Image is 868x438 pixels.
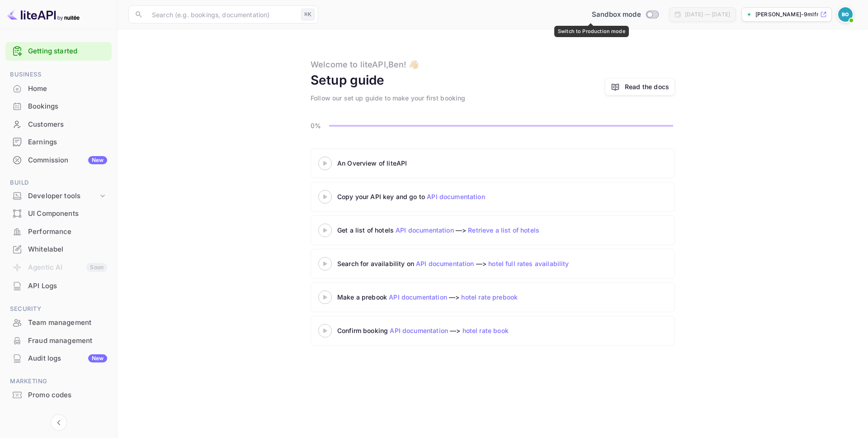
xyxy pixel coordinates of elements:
[28,353,107,364] div: Audit logs
[5,350,112,367] div: Audit logsNew
[5,116,112,133] div: Customers
[592,10,641,20] span: Sandbox mode
[5,386,112,403] a: Promo codes
[5,205,112,222] a: UI Components
[28,137,107,148] div: Earnings
[5,314,112,332] div: Team management
[5,386,112,404] div: Promo codes
[5,223,112,240] a: Performance
[88,354,107,362] div: New
[7,7,80,22] img: LiteAPI logo
[5,152,112,169] div: CommissionNew
[88,156,107,164] div: New
[488,260,569,267] a: hotel full rates availability
[5,332,112,350] div: Fraud management
[28,155,107,166] div: Commission
[28,119,107,130] div: Customers
[28,209,107,219] div: UI Components
[311,121,326,130] p: 0%
[5,133,112,150] a: Earnings
[28,390,107,400] div: Promo codes
[461,293,518,301] a: hotel rate prebook
[5,332,112,349] a: Fraud management
[311,71,385,90] div: Setup guide
[5,241,112,258] div: Whitelabel
[396,226,454,234] a: API documentation
[5,178,112,188] span: Build
[5,133,112,151] div: Earnings
[554,26,629,37] div: Switch to Production mode
[5,116,112,133] a: Customers
[838,7,853,22] img: Ben Olsen
[427,193,485,200] a: API documentation
[416,260,474,267] a: API documentation
[5,205,112,223] div: UI Components
[5,277,112,294] a: API Logs
[28,281,107,291] div: API Logs
[311,58,419,71] div: Welcome to liteAPI, Ben ! 👋🏻
[5,80,112,98] div: Home
[5,277,112,295] div: API Logs
[28,191,98,201] div: Developer tools
[389,293,447,301] a: API documentation
[5,223,112,241] div: Performance
[337,326,563,335] div: Confirm booking —>
[5,304,112,314] span: Security
[28,244,107,255] div: Whitelabel
[588,10,662,20] div: Switch to Production mode
[5,376,112,386] span: Marketing
[605,78,675,95] a: Read the docs
[146,5,297,24] input: Search (e.g. bookings, documentation)
[5,314,112,331] a: Team management
[28,318,107,328] div: Team management
[5,152,112,168] a: CommissionNew
[337,292,563,302] div: Make a prebook —>
[337,158,563,168] div: An Overview of liteAPI
[28,46,107,57] a: Getting started
[28,101,107,112] div: Bookings
[337,259,654,268] div: Search for availability on —>
[337,192,563,201] div: Copy your API key and go to
[51,414,67,431] button: Collapse navigation
[390,327,448,334] a: API documentation
[28,227,107,237] div: Performance
[5,80,112,97] a: Home
[625,82,669,91] a: Read the docs
[5,70,112,80] span: Business
[755,10,818,19] p: [PERSON_NAME]-9mlfr.nuitee...
[28,336,107,346] div: Fraud management
[5,241,112,257] a: Whitelabel
[462,327,509,334] a: hotel rate book
[337,225,563,235] div: Get a list of hotels —>
[5,42,112,61] div: Getting started
[468,226,539,234] a: Retrieve a list of hotels
[28,84,107,94] div: Home
[5,350,112,367] a: Audit logsNew
[5,188,112,204] div: Developer tools
[5,98,112,114] a: Bookings
[311,93,466,103] div: Follow our set up guide to make your first booking
[5,98,112,115] div: Bookings
[301,9,315,20] div: ⌘K
[685,10,730,19] div: [DATE] — [DATE]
